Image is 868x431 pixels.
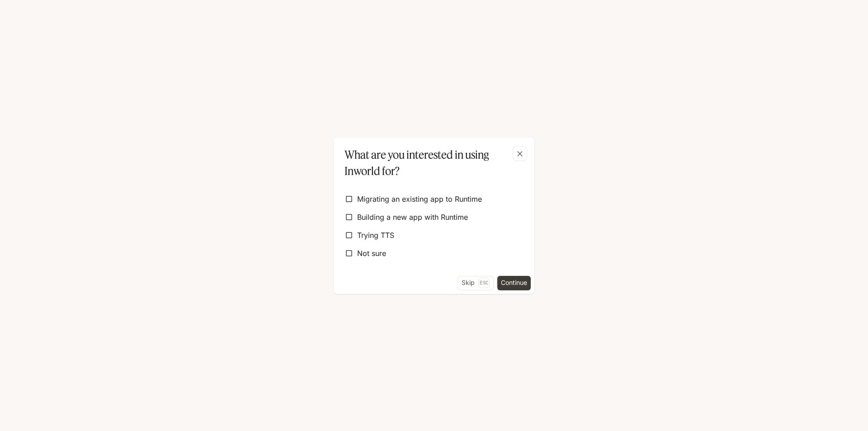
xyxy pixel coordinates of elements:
button: SkipEsc [458,276,494,290]
span: Migrating an existing app to Runtime [357,194,482,204]
span: Not sure [357,248,386,259]
p: Esc [478,278,490,288]
p: What are you interested in using Inworld for? [344,147,520,179]
button: Continue [497,276,531,290]
span: Building a new app with Runtime [357,212,468,223]
span: Trying TTS [357,230,394,241]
